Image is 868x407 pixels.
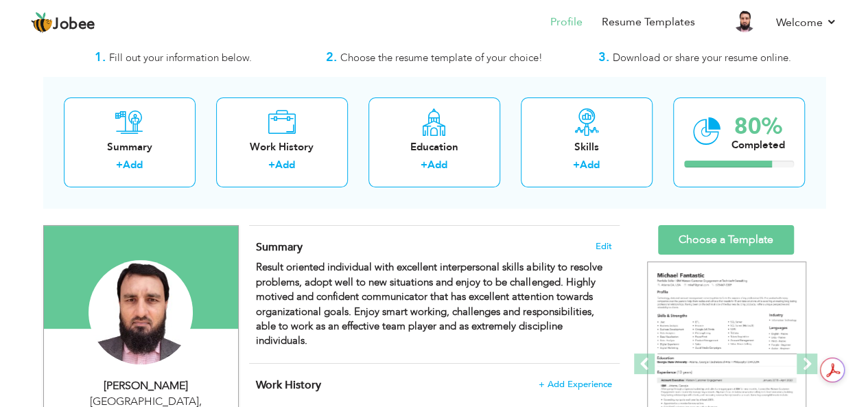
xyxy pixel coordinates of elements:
[598,49,609,66] strong: 3.
[731,138,785,152] div: Completed
[109,51,252,65] span: Fill out your information below.
[116,158,123,172] label: +
[95,49,106,66] strong: 1.
[539,380,612,389] span: + Add Experience
[256,260,602,347] strong: Result oriented individual with excellent interpersonal skills ability to resolve problems, adopt...
[776,14,837,31] a: Welcome
[256,378,611,392] h4: This helps to show the companies you have worked for.
[227,140,337,154] div: Work History
[613,51,791,65] span: Download or share your resume online.
[596,242,612,251] span: Edit
[256,377,321,393] span: Work History
[75,140,185,154] div: Summary
[275,158,295,172] a: Add
[734,10,755,32] img: Profile Img
[326,49,337,66] strong: 2.
[421,158,427,172] label: +
[427,158,447,172] a: Add
[379,140,489,154] div: Education
[53,17,95,32] span: Jobee
[89,260,193,364] img: Muhammad Abdullah Khan
[268,158,275,172] label: +
[256,240,303,255] span: Summary
[602,14,695,30] a: Resume Templates
[256,240,611,254] h4: Adding a summary is a quick and easy way to highlight your experience and interests.
[550,14,583,30] a: Profile
[54,378,238,394] div: [PERSON_NAME]
[532,140,642,154] div: Skills
[580,158,600,172] a: Add
[573,158,580,172] label: +
[31,12,53,34] img: jobee.io
[31,12,95,34] a: Jobee
[340,51,543,65] span: Choose the resume template of your choice!
[731,115,785,138] div: 80%
[123,158,143,172] a: Add
[658,225,794,255] a: Choose a Template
